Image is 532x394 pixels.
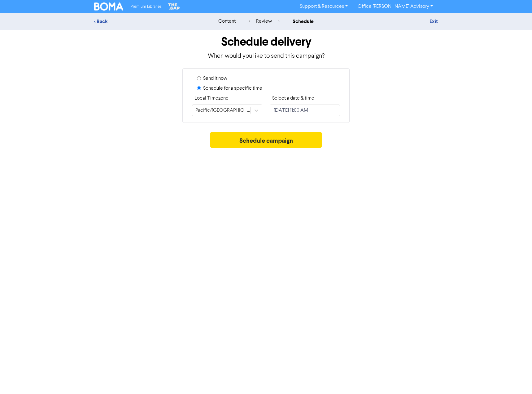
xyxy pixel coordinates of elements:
img: The Gap [167,2,181,11]
label: Schedule for a specific time [203,85,262,92]
label: Local Timezone [194,95,229,102]
a: Support & Resources [295,2,353,11]
img: BOMA Logo [94,2,123,11]
h1: Schedule delivery [94,35,438,49]
a: Exit [430,18,438,25]
div: Pacific/[GEOGRAPHIC_DATA] [195,107,251,114]
input: Click to select a date [270,105,340,116]
div: < Back [94,18,203,25]
button: Schedule campaign [210,132,322,148]
div: schedule [293,18,314,25]
a: Office [PERSON_NAME] Advisory [353,2,438,11]
div: review [248,18,280,25]
iframe: Chat Widget [501,364,532,394]
p: When would you like to send this campaign? [94,51,438,61]
div: content [218,18,236,25]
span: Premium Libraries: [131,5,162,9]
label: Select a date & time [272,95,314,102]
label: Send it now [203,75,227,82]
